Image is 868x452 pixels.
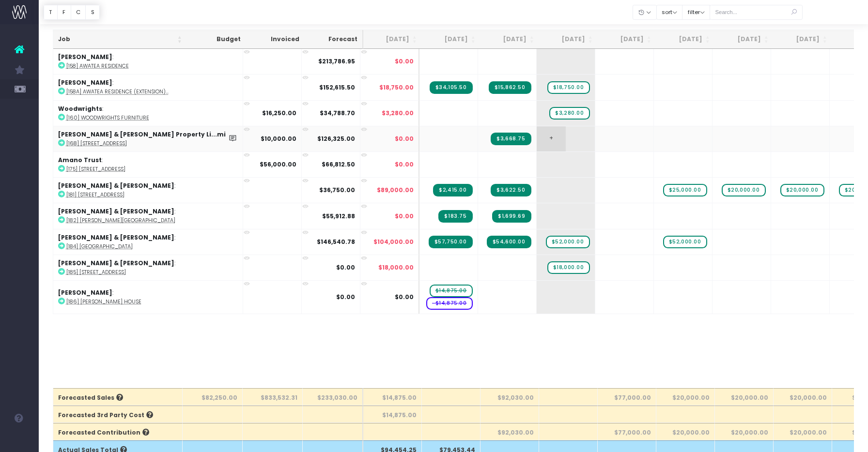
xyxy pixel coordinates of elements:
[260,160,296,168] strong: $56,000.00
[780,184,824,196] span: wayahead Sales Forecast Item
[66,217,175,224] abbr: [182] McGregor House
[722,184,766,196] span: wayahead Sales Forecast Item
[58,259,174,267] strong: [PERSON_NAME] & [PERSON_NAME]
[58,105,102,113] strong: Woodwrights
[53,406,183,423] th: Forecasted 3rd Party Cost
[430,81,473,94] span: Streamtime Invoice: INV-562 – [158A] Awatea Residence (Extension)
[58,156,102,164] strong: Amano Trust
[774,30,832,49] th: Mar 26: activate to sort column ascending
[261,135,296,143] strong: $10,000.00
[656,5,683,20] button: sort
[480,423,539,440] th: $92,030.00
[58,233,174,241] strong: [PERSON_NAME] & [PERSON_NAME]
[53,126,243,151] td: :
[663,184,707,196] span: wayahead Sales Forecast Item
[598,423,656,440] th: $77,000.00
[480,30,539,49] th: Oct 25: activate to sort column ascending
[491,133,531,145] span: Streamtime Invoice: INV-566 – [168] 367 Remuera Road
[12,433,27,447] img: images/default_profile_image.png
[382,109,414,118] span: $3,280.00
[774,388,832,406] th: $20,000.00
[53,151,243,177] td: :
[66,114,149,121] abbr: [160] Woodwrights Furniture
[715,30,774,49] th: Feb 26: activate to sort column ascending
[243,388,303,406] th: $833,532.31
[317,135,355,143] strong: $126,325.00
[395,160,414,169] span: $0.00
[58,288,112,297] strong: [PERSON_NAME]
[774,423,832,440] th: $20,000.00
[318,57,355,65] strong: $213,786.95
[395,57,414,66] span: $0.00
[546,236,590,248] span: wayahead Sales Forecast Item
[656,423,715,440] th: $20,000.00
[429,236,473,248] span: Streamtime Invoice: INV-560 – [184] Hawkes Bay House
[44,5,58,20] button: T
[58,181,174,190] strong: [PERSON_NAME] & [PERSON_NAME]
[715,423,774,440] th: $20,000.00
[395,293,414,301] span: $0.00
[53,255,243,280] td: :
[317,238,355,246] strong: $146,540.78
[598,388,656,406] th: $77,000.00
[66,166,125,173] abbr: [175] 49 Hanene Street
[66,140,127,147] abbr: [168] 367 Remuera Road
[715,388,774,406] th: $20,000.00
[377,186,414,195] span: $89,000.00
[53,280,243,314] td: :
[66,191,124,198] abbr: [181] 22 Tawariki Street
[58,207,174,215] strong: [PERSON_NAME] & [PERSON_NAME]
[492,210,531,223] span: Streamtime Invoice: INV-568 – [182] McGregor House
[58,393,123,402] span: Forecasted Sales
[363,388,422,406] th: $14,875.00
[53,177,243,203] td: :
[319,83,355,91] strong: $152,615.50
[322,160,355,168] strong: $66,812.50
[489,81,531,94] span: Streamtime Invoice: INV-569 – [158A] Awatea Residence (Extension)
[438,210,472,223] span: Streamtime Invoice: INV-564 – [182] McGregor House
[66,88,169,95] abbr: [158A] Awatea Residence (Extension)
[58,130,237,138] strong: [PERSON_NAME] & [PERSON_NAME] Property Li...mited
[682,5,710,20] button: filter
[378,263,414,272] span: $18,000.00
[363,406,422,423] th: $14,875.00
[57,5,71,20] button: F
[58,53,112,61] strong: [PERSON_NAME]
[322,212,355,220] strong: $55,912.88
[53,423,183,440] th: Forecasted Contribution
[656,388,715,406] th: $20,000.00
[656,30,715,49] th: Jan 26: activate to sort column ascending
[395,135,414,143] span: $0.00
[373,238,414,246] span: $104,000.00
[66,243,133,250] abbr: [184] Hawkes Bay House
[53,49,243,74] td: :
[66,298,141,305] abbr: [186] Tara Iti House
[53,74,243,100] td: :
[422,30,480,49] th: Sep 25: activate to sort column ascending
[547,261,590,274] span: wayahead Sales Forecast Item
[379,83,414,92] span: $18,750.00
[85,5,100,20] button: S
[66,269,126,276] abbr: [185] 130 The Esplanade
[598,30,656,49] th: Dec 25: activate to sort column ascending
[53,100,243,126] td: :
[320,109,355,117] strong: $34,788.70
[71,5,86,20] button: C
[395,212,414,221] span: $0.00
[336,293,355,301] strong: $0.00
[710,5,803,20] input: Search...
[430,285,473,297] span: wayahead Sales Forecast Item
[262,109,296,117] strong: $16,250.00
[44,5,100,20] div: Vertical button group
[53,203,243,228] td: :
[58,78,112,87] strong: [PERSON_NAME]
[66,62,129,70] abbr: [158] Awatea Residence
[183,388,243,406] th: $82,250.00
[663,236,707,248] span: wayahead Sales Forecast Item
[426,297,473,310] span: wayahead Cost Forecast Item
[53,229,243,255] td: :
[246,30,304,49] th: Invoiced
[487,236,531,248] span: Streamtime Invoice: INV-561 – [184] Hawkes Bay House
[304,30,363,49] th: Forecast
[303,388,363,406] th: $233,030.00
